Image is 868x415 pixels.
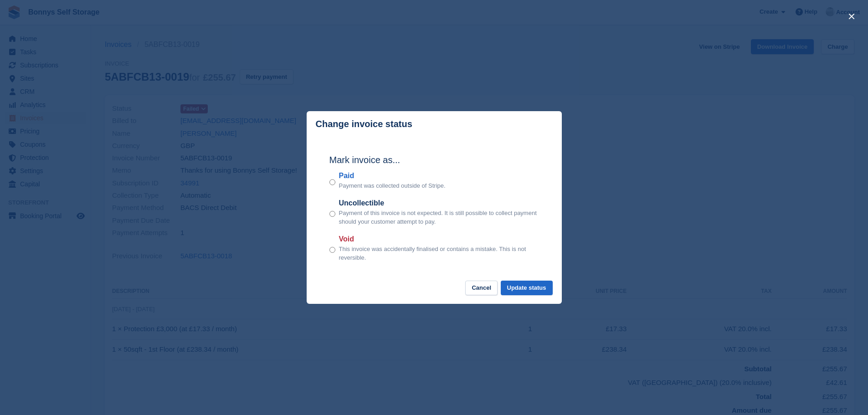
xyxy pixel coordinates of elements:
h2: Mark invoice as... [329,153,539,167]
label: Void [339,234,539,245]
p: Payment of this invoice is not expected. It is still possible to collect payment should your cust... [339,209,539,226]
p: Payment was collected outside of Stripe. [339,181,446,190]
p: Change invoice status [316,119,412,129]
label: Paid [339,170,446,181]
button: close [844,9,859,24]
button: Cancel [465,281,498,296]
button: Update status [501,281,553,296]
p: This invoice was accidentally finalised or contains a mistake. This is not reversible. [339,245,539,262]
label: Uncollectible [339,198,539,209]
